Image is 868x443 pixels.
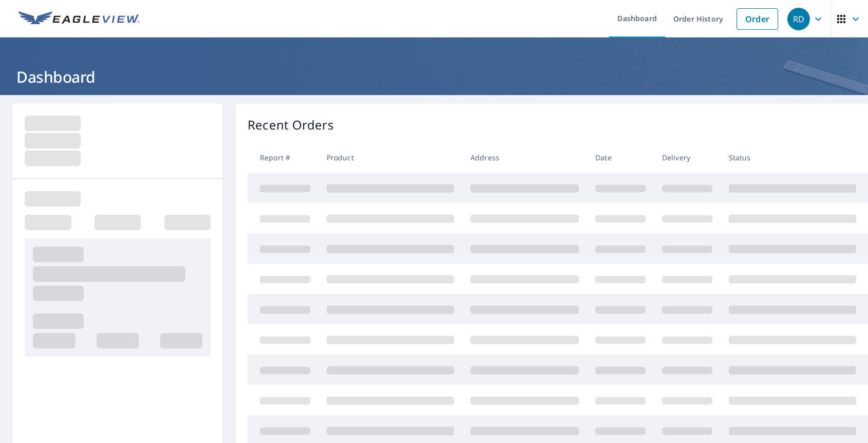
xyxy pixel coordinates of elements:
a: Order [737,8,778,30]
img: EV Logo [18,11,140,27]
th: Date [587,142,654,173]
th: Delivery [654,142,721,173]
th: Status [721,142,864,173]
p: Recent Orders [248,116,334,134]
div: RD [787,8,810,30]
th: Address [462,142,587,173]
th: Report # [248,142,318,173]
h1: Dashboard [12,66,856,87]
th: Product [318,142,462,173]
